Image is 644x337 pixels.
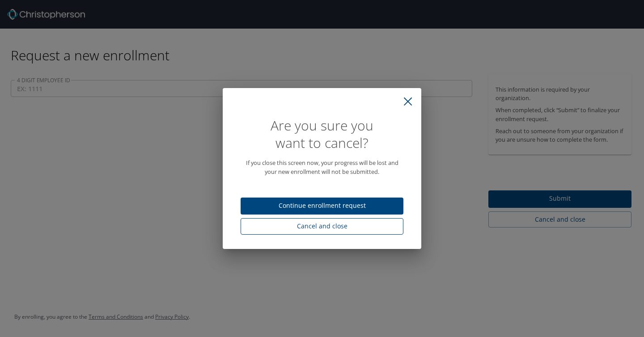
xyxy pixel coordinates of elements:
[248,221,396,232] span: Cancel and close
[241,117,403,152] h1: Are you sure you want to cancel?
[241,198,403,215] button: Continue enrollment request
[241,218,403,235] button: Cancel and close
[248,200,396,211] span: Continue enrollment request
[398,92,418,111] button: close
[241,159,403,176] p: If you close this screen now, your progress will be lost and your new enrollment will not be subm...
